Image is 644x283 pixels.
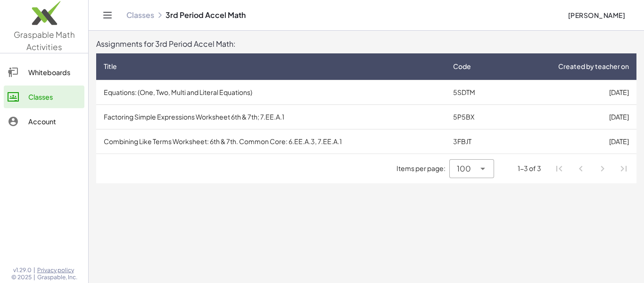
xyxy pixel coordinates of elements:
[28,91,81,103] div: Classes
[126,10,154,20] a: Classes
[560,7,633,24] button: [PERSON_NAME]
[100,8,115,23] button: Toggle navigation
[558,61,629,71] span: Created by teacher on
[396,163,449,173] span: Items per page:
[33,274,35,281] span: |
[13,266,32,274] span: v1.29.0
[37,274,77,281] span: Graspable, Inc.
[33,266,35,274] span: |
[11,274,32,281] span: © 2025
[96,129,446,154] td: Combining Like Terms Worksheet: 6th & 7th. Common Core: 6.EE.A.3, 7.EE.A.1
[453,61,471,71] span: Code
[14,29,75,52] span: Graspable Math Activities
[4,110,84,133] a: Account
[457,163,471,174] span: 100
[4,86,84,108] a: Classes
[504,80,636,104] td: [DATE]
[28,67,81,78] div: Whiteboards
[446,104,504,129] td: 5P5BX
[104,61,117,71] span: Title
[446,80,504,104] td: 5SDTM
[96,80,446,104] td: Equations: (One, Two, Multi and Literal Equations)
[568,11,625,19] span: [PERSON_NAME]
[37,266,77,274] a: Privacy policy
[446,129,504,154] td: 3FBJT
[504,129,636,154] td: [DATE]
[518,163,541,173] div: 1-3 of 3
[96,38,636,50] div: Assignments for 3rd Period Accel Math:
[96,104,446,129] td: Factoring Simple Expressions Worksheet 6th & 7th; 7.EE.A.1
[4,61,84,84] a: Whiteboards
[549,158,635,180] nav: Pagination Navigation
[28,116,81,127] div: Account
[504,104,636,129] td: [DATE]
